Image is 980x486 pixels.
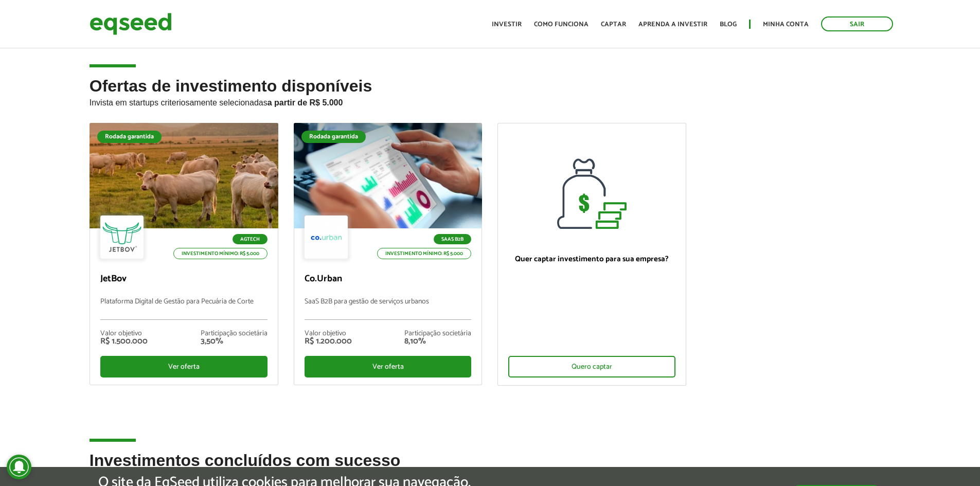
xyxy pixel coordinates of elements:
[305,274,472,285] p: Co.Urban
[534,21,589,28] a: Como funciona
[508,255,675,264] p: Quer captar investimento para sua empresa?
[821,16,893,31] a: Sair
[201,337,268,346] div: 3,50%
[305,337,352,346] div: R$ 1.200.000
[497,123,686,386] a: Quer captar investimento para sua empresa? Quero captar
[434,234,471,244] p: SaaS B2B
[492,21,522,28] a: Investir
[301,131,366,143] div: Rodada garantida
[90,452,891,485] h2: Investimentos concluídos com sucesso
[508,356,675,377] div: Quero captar
[173,248,268,259] p: Investimento mínimo: R$ 5.000
[305,298,472,320] p: SaaS B2B para gestão de serviços urbanos
[404,337,471,346] div: 8,10%
[305,330,352,337] div: Valor objetivo
[97,131,162,143] div: Rodada garantida
[90,10,172,38] img: EqSeed
[294,123,483,385] a: Rodada garantida SaaS B2B Investimento mínimo: R$ 5.000 Co.Urban SaaS B2B para gestão de serviços...
[404,330,471,337] div: Participação societária
[90,77,891,123] h2: Ofertas de investimento disponíveis
[201,330,268,337] div: Participação societária
[268,98,343,107] strong: a partir de R$ 5.000
[720,21,737,28] a: Blog
[763,21,809,28] a: Minha conta
[100,330,148,337] div: Valor objetivo
[100,274,268,285] p: JetBov
[638,21,707,28] a: Aprenda a investir
[100,337,148,346] div: R$ 1.500.000
[233,234,268,244] p: Agtech
[601,21,626,28] a: Captar
[90,123,278,385] a: Rodada garantida Agtech Investimento mínimo: R$ 5.000 JetBov Plataforma Digital de Gestão para Pe...
[100,298,268,320] p: Plataforma Digital de Gestão para Pecuária de Corte
[90,95,891,107] p: Invista em startups criteriosamente selecionadas
[100,356,268,377] div: Ver oferta
[377,248,471,259] p: Investimento mínimo: R$ 5.000
[305,356,472,377] div: Ver oferta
